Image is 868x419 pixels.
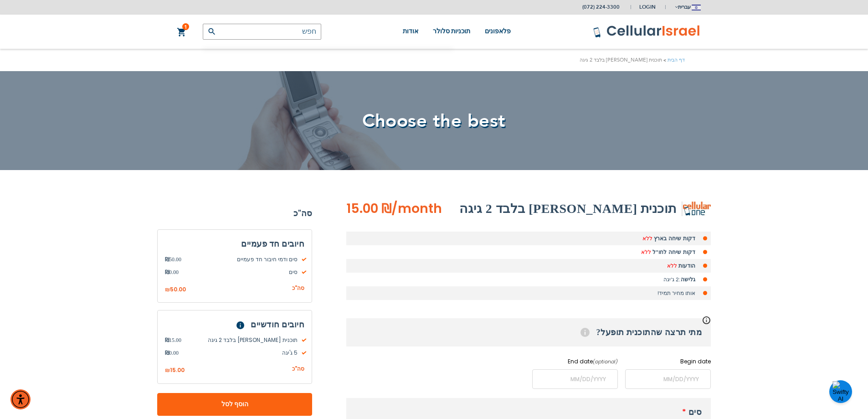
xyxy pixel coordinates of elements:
span: 15.00 [170,366,185,374]
strong: דקות שיחה בארץ [654,235,695,242]
span: ללא [641,248,651,256]
span: ₪ [165,349,169,357]
span: Login [639,4,656,10]
strong: דקות שיחה לחו"ל [652,248,695,256]
img: Jerusalem [692,5,701,10]
span: Help [236,321,244,329]
h3: חיובים חד פעמיים [165,237,304,251]
span: 50.00 [165,255,181,264]
span: ₪ [165,367,170,375]
span: סה"כ [292,365,304,373]
span: סים ודמי חיבור חד פעמיים [181,255,304,264]
span: תוכנית [PERSON_NAME] בלבד 2 גיגה [181,336,304,344]
span: ללא [667,262,677,269]
span: תוכניות סלולר [433,28,471,35]
li: אותו מחיר תמיד! [346,286,711,300]
span: סה"כ [292,284,304,293]
li: תוכנית [PERSON_NAME] בלבד 2 גיגה [580,56,668,64]
span: 0.00 [165,268,179,276]
input: MM/DD/YYYY [532,369,618,389]
h3: מתי תרצה שהתוכנית תופעל? [346,318,711,347]
span: סים [688,408,702,417]
img: תוכנית וייז בלבד 2 גיגה [683,202,711,216]
span: ‏15.00 ₪ [346,200,391,217]
span: 15.00 [165,336,181,344]
a: דף הבית [668,57,685,63]
a: אודות [403,15,418,49]
input: MM/DD/YYYY [625,369,711,389]
span: Choose the best [362,109,506,134]
label: Begin date [625,357,711,366]
span: 0.00 [165,349,179,357]
i: (optional) [593,358,618,365]
button: עברית [674,0,701,14]
button: הוסף לסל [157,393,312,416]
label: End date [532,357,618,366]
strong: גלישה: [679,276,695,283]
span: 5 ג'יגה [179,349,304,357]
span: ללא [642,235,652,242]
a: תוכניות סלולר [433,15,471,49]
li: 2 ג'יגה [346,273,711,286]
span: 50.00 [170,285,186,293]
strong: סה"כ [157,207,312,220]
span: ₪ [165,268,169,276]
a: 1 [177,27,187,38]
a: פלאפונים [485,15,511,49]
span: חיובים חודשיים [251,319,304,330]
span: סים [179,268,304,276]
span: 1 [184,23,187,31]
span: ₪ [165,255,169,264]
a: (072) 224-3300 [582,4,620,10]
span: /month [391,200,442,218]
input: חפש [203,24,321,40]
span: אודות [403,28,418,35]
span: ₪ [165,336,169,344]
span: ₪ [165,286,170,294]
div: תפריט נגישות [10,389,31,409]
span: Help [580,328,590,337]
span: הוסף לסל [187,399,282,409]
strong: הודעות [678,262,695,269]
img: לוגו סלולר ישראל [593,25,701,38]
h2: תוכנית [PERSON_NAME] בלבד 2 גיגה [459,200,677,218]
span: פלאפונים [485,28,511,35]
